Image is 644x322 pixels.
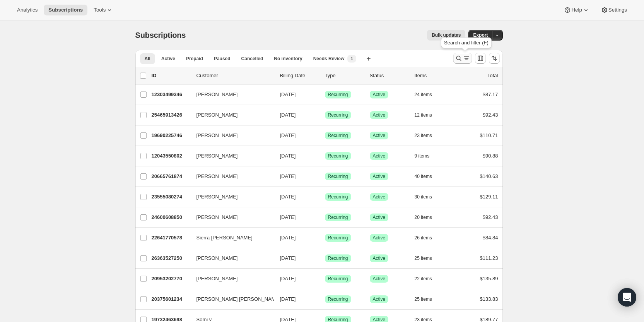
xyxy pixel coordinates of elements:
[362,53,375,64] button: Create new view
[161,56,175,62] span: Active
[152,89,498,100] div: 12303499346[PERSON_NAME][DATE]SuccessRecurringSuccessActive24 items$87.17
[152,254,190,262] p: 26363527250
[475,53,486,64] button: Customize table column order and visibility
[196,152,238,160] span: [PERSON_NAME]
[373,132,386,139] span: Active
[415,153,430,159] span: 9 items
[152,192,498,202] div: 23555080274[PERSON_NAME][DATE]SuccessRecurringSuccessActive30 items$129.11
[192,252,269,264] button: [PERSON_NAME]
[192,150,269,162] button: [PERSON_NAME]
[196,234,253,242] span: Sierra [PERSON_NAME]
[596,5,632,15] button: Settings
[152,111,190,119] p: 25465913426
[196,193,238,201] span: [PERSON_NAME]
[487,72,498,80] p: Total
[415,130,441,141] button: 23 items
[373,194,386,200] span: Active
[373,276,386,282] span: Active
[415,296,432,302] span: 25 items
[89,5,118,15] button: Tools
[152,72,190,80] p: ID
[415,294,441,305] button: 25 items
[196,72,274,80] p: Customer
[152,91,190,98] p: 12303499346
[17,7,38,13] span: Analytics
[152,234,190,242] p: 22641770578
[192,273,269,285] button: [PERSON_NAME]
[483,92,498,97] span: $87.17
[559,5,594,15] button: Help
[280,132,296,138] span: [DATE]
[152,173,190,180] p: 20665761874
[196,173,238,180] span: [PERSON_NAME]
[196,214,238,221] span: [PERSON_NAME]
[44,5,87,15] button: Subscriptions
[196,132,238,139] span: [PERSON_NAME]
[196,111,238,119] span: [PERSON_NAME]
[328,194,348,200] span: Recurring
[328,112,348,118] span: Recurring
[373,255,386,261] span: Active
[280,214,296,220] span: [DATE]
[415,112,432,118] span: 12 items
[192,232,269,244] button: Sierra [PERSON_NAME]
[328,235,348,241] span: Recurring
[415,212,441,223] button: 20 items
[152,130,498,141] div: 19690225746[PERSON_NAME][DATE]SuccessRecurringSuccessActive23 items$110.71
[152,294,498,305] div: 20375601234[PERSON_NAME] [PERSON_NAME][DATE]SuccessRecurringSuccessActive25 items$133.83
[152,72,498,80] div: IDCustomerBilling DateTypeStatusItemsTotal
[415,72,453,80] div: Items
[152,232,498,243] div: 22641770578Sierra [PERSON_NAME][DATE]SuccessRecurringSuccessActive26 items$84.84
[489,53,500,64] button: Sort the results
[608,7,627,13] span: Settings
[473,32,488,38] span: Export
[480,173,498,179] span: $140.63
[328,255,348,261] span: Recurring
[415,214,432,220] span: 20 items
[453,53,472,64] button: Search and filter results
[370,72,408,80] p: Status
[280,194,296,200] span: [DATE]
[152,214,190,221] p: 24600608850
[483,214,498,220] span: $92.43
[280,153,296,159] span: [DATE]
[480,194,498,200] span: $129.11
[186,56,203,62] span: Prepaid
[415,132,432,139] span: 23 items
[483,235,498,241] span: $84.84
[373,153,386,159] span: Active
[325,72,364,80] div: Type
[196,295,280,303] span: [PERSON_NAME] [PERSON_NAME]
[415,192,441,202] button: 30 items
[192,109,269,121] button: [PERSON_NAME]
[483,153,498,159] span: $90.88
[280,173,296,179] span: [DATE]
[12,5,42,15] button: Analytics
[415,110,441,120] button: 12 items
[274,56,302,62] span: No inventory
[373,92,386,98] span: Active
[373,235,386,241] span: Active
[415,171,441,182] button: 40 items
[135,31,186,39] span: Subscriptions
[48,7,83,13] span: Subscriptions
[415,232,441,243] button: 26 items
[415,273,441,284] button: 22 items
[618,288,636,307] div: Open Intercom Messenger
[241,56,263,62] span: Cancelled
[280,235,296,241] span: [DATE]
[468,30,492,41] button: Export
[415,276,432,282] span: 22 items
[280,112,296,118] span: [DATE]
[373,214,386,220] span: Active
[373,296,386,302] span: Active
[152,275,190,283] p: 20953202770
[192,211,269,224] button: [PERSON_NAME]
[192,191,269,203] button: [PERSON_NAME]
[152,110,498,120] div: 25465913426[PERSON_NAME][DATE]SuccessRecurringSuccessActive12 items$92.43
[280,296,296,302] span: [DATE]
[415,235,432,241] span: 26 items
[145,56,150,62] span: All
[152,152,190,160] p: 12043550802
[196,275,238,283] span: [PERSON_NAME]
